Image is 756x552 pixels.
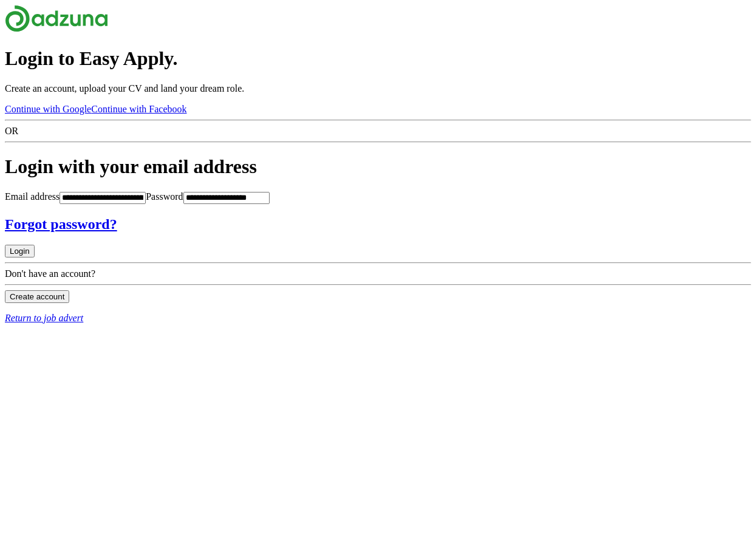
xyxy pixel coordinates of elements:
[5,268,95,279] span: Don't have an account?
[5,104,91,114] a: Continue with Google
[5,47,751,70] h1: Login to Easy Apply.
[5,245,35,257] button: Login
[91,104,186,114] a: Continue with Facebook
[5,126,18,136] span: OR
[5,5,108,32] img: Adzuna logo
[5,83,751,94] p: Create an account, upload your CV and land your dream role.
[5,216,751,233] a: Forgot password?
[5,291,69,301] a: Create account
[5,155,751,178] h1: Login with your email address
[146,191,183,202] label: Password
[5,313,751,324] a: Return to job advert
[5,290,69,303] button: Create account
[5,191,60,202] label: Email address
